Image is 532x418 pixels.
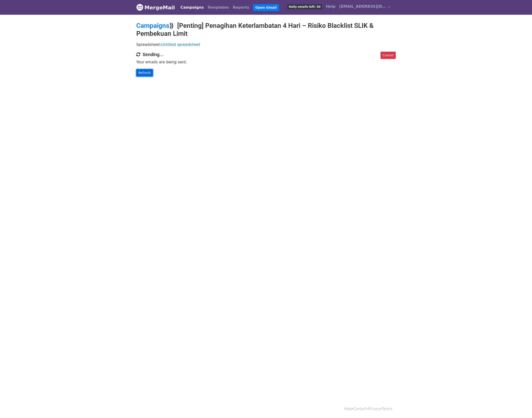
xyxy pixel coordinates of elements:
a: MergeMail [136,3,175,12]
p: Spreadsheet: [136,42,396,47]
h4: Sending... [136,52,396,57]
a: Terms [382,407,392,411]
a: Help [324,2,337,11]
a: Privacy [368,407,381,411]
a: [EMAIL_ADDRESS][DOMAIN_NAME] [337,2,392,13]
a: Help [344,407,352,411]
a: Daily emails left: 50 [285,2,324,11]
a: Campaigns [136,22,169,29]
a: Campaigns [179,3,205,12]
p: Your emails are being sent. [136,60,396,65]
span: Daily emails left: 50 [287,4,322,9]
a: Cancel [381,52,396,59]
a: Open Gmail [253,4,279,11]
a: Templates [205,3,231,12]
h2: ⟫ [Penting] Penagihan Keterlambatan 4 Hari – Risiko Blacklist SLIK & Pembekuan Limit [136,22,396,37]
img: MergeMail logo [136,4,143,11]
span: [EMAIL_ADDRESS][DOMAIN_NAME] [339,4,386,9]
a: Reports [231,3,251,12]
iframe: Chat Widget [509,396,532,418]
a: Untitled spreadsheet [161,42,200,47]
a: Refresh [136,69,153,76]
a: Contact [353,407,367,411]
